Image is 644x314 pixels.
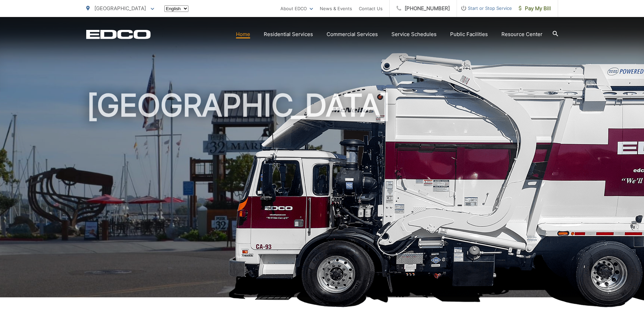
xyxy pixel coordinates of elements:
span: [GEOGRAPHIC_DATA] [94,5,146,12]
a: Service Schedules [391,30,437,38]
a: Public Facilities [450,30,488,38]
a: About EDCO [280,4,313,13]
span: Pay My Bill [519,4,551,13]
a: Home [236,30,250,38]
a: News & Events [320,4,352,13]
a: Commercial Services [327,30,378,38]
a: Resource Center [501,30,542,38]
select: Select a language [164,5,188,12]
a: Residential Services [264,30,313,38]
a: EDCD logo. Return to the homepage. [86,30,151,39]
h1: [GEOGRAPHIC_DATA] [86,88,558,303]
a: Contact Us [359,4,383,13]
